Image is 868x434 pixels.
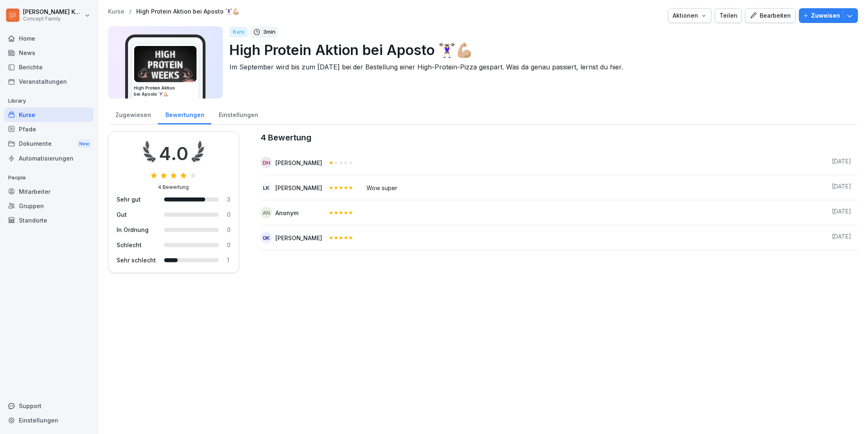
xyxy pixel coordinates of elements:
a: High Protein Aktion bei Aposto 🏋🏻‍♀️💪🏼 [136,8,239,15]
a: Home [4,31,94,46]
a: Pfade [4,122,94,136]
div: 0 [227,225,231,234]
div: Wow super [366,182,819,192]
div: An [261,207,272,218]
button: Aktionen [668,8,712,23]
button: Zuweisen [799,8,858,23]
div: 0 [227,241,231,249]
div: Bearbeiten [750,11,791,20]
a: Automatisierungen [4,151,94,165]
p: People [4,171,94,184]
td: [DATE] [826,175,858,200]
div: Kurs [229,27,247,37]
a: Kurse [108,8,124,15]
p: 3 min [263,28,275,36]
a: Bewertungen [158,103,211,124]
a: Veranstaltungen [4,74,94,89]
p: Concept Family [23,16,83,22]
a: Einstellungen [211,103,265,124]
div: DH [261,157,272,168]
p: Im September wird bis zum [DATE] bei der Bestellung einer High-Protein-Pizza gespart. Was da gena... [229,62,852,72]
td: [DATE] [826,150,858,175]
div: 3 [227,195,231,204]
div: New [77,139,91,149]
td: [DATE] [826,200,858,225]
a: Kurse [4,108,94,122]
a: Mitarbeiter [4,184,94,199]
div: Schlecht [117,241,156,249]
div: Support [4,399,94,413]
div: 1 [227,256,231,264]
img: zjmrrsi1s8twqmexx0km4n1q.png [134,46,197,82]
div: Dokumente [4,136,94,152]
div: 4 Bewertung [158,184,189,191]
a: Gruppen [4,199,94,213]
button: Bearbeiten [745,8,796,23]
div: Anonym [275,209,298,217]
div: GK [261,232,272,243]
div: Gut [117,210,156,219]
div: [PERSON_NAME] [275,234,322,242]
a: DokumenteNew [4,136,94,152]
p: / [129,8,131,15]
div: 0 [227,210,231,219]
h3: High Protein Aktion bei Aposto 🏋🏻‍♀️💪🏼 [134,85,197,97]
div: Sehr schlecht [117,256,156,264]
a: Zugewiesen [108,103,158,124]
p: Zuweisen [811,11,841,20]
td: [DATE] [826,225,858,250]
a: Einstellungen [4,413,94,427]
div: Teilen [719,11,737,20]
caption: 4 Bewertung [261,131,858,144]
div: In Ordnung [117,225,156,234]
div: 4.0 [159,140,188,167]
p: Library [4,94,94,108]
div: Aktionen [673,11,707,20]
div: [PERSON_NAME] [275,158,322,167]
button: Teilen [715,8,742,23]
a: News [4,46,94,60]
p: [PERSON_NAME] Komarov [23,9,83,16]
a: Berichte [4,60,94,74]
p: High Protein Aktion bei Aposto 🏋🏻‍♀️💪🏼 [229,39,852,60]
div: LK [261,182,272,193]
a: Standorte [4,213,94,227]
div: [PERSON_NAME] [275,184,322,192]
div: Sehr gut [117,195,156,204]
